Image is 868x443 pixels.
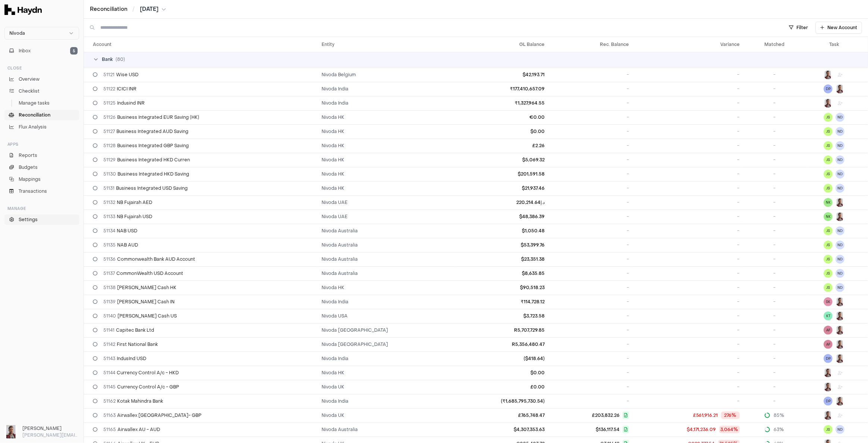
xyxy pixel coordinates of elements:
[103,185,115,191] span: 51131
[103,143,116,149] span: 51128
[836,312,845,320] button: JP Smit
[319,323,454,337] td: Nivoda [GEOGRAPHIC_DATA]
[455,37,548,52] th: GL Balance
[4,202,79,214] div: Manage
[836,198,845,207] button: JP Smit
[103,313,116,319] span: 51140
[103,72,138,78] span: Wise USD
[319,96,454,110] td: Nivoda India
[737,199,740,205] span: -
[103,299,116,305] span: 51139
[319,68,454,82] td: Nivoda Belgium
[773,157,775,163] span: -
[773,327,775,333] span: -
[824,368,833,377] button: JP Smit
[103,86,137,92] span: ICICI INR
[4,98,79,108] a: Manage tasks
[824,382,833,391] button: JP Smit
[773,242,775,248] span: -
[737,86,740,92] span: -
[836,226,845,235] button: ND
[773,256,775,262] span: -
[19,88,40,95] span: Checklist
[19,100,50,106] span: Manage tasks
[824,255,833,264] span: JS
[103,256,116,262] span: 51136
[836,184,845,193] button: ND
[455,309,548,323] td: $3,723.58
[824,184,833,193] button: JS
[627,228,629,234] span: -
[836,354,845,363] button: JP Smit
[836,397,845,406] button: JP Smit
[824,354,833,363] span: DP
[737,143,740,149] span: -
[824,127,833,136] button: JS
[737,171,740,177] span: -
[824,226,833,235] span: JS
[836,283,845,292] button: ND
[627,185,629,191] span: -
[737,299,740,305] span: -
[836,170,845,179] span: ND
[319,167,454,181] td: Nivoda HK
[103,228,115,234] span: 51134
[455,195,548,210] td: د.إ220,214.64
[784,22,812,34] button: Filter
[824,70,833,79] img: JP Smit
[627,299,629,305] span: -
[737,384,740,390] span: -
[319,252,454,266] td: Nivoda Australia
[836,84,845,93] button: JP Smit
[103,185,188,191] span: Business Integrated USD Saving
[9,30,25,36] span: Nivoda
[836,212,845,221] button: JP Smit
[773,185,775,191] span: -
[824,297,833,306] span: SK
[103,171,116,177] span: 51130
[19,76,40,83] span: Overview
[824,241,833,250] span: JS
[103,128,188,134] span: Business Integrated AUD Saving
[103,199,152,205] span: NB Fujairah AED
[103,114,199,120] span: Business Integrated EUR Saving (HK)
[836,425,845,434] button: ND
[737,157,740,163] span: -
[103,370,115,376] span: 51144
[103,242,116,248] span: 51135
[824,312,833,320] button: KT
[836,127,845,136] button: ND
[103,341,158,347] span: First National Bank
[455,323,548,337] td: R5,707,729.85
[773,313,775,319] span: -
[824,340,833,349] span: AF
[103,228,137,234] span: NAB USD
[19,164,38,171] span: Budgets
[773,285,775,291] span: -
[103,356,115,362] span: 51143
[455,210,548,224] td: $48,386.39
[4,150,79,161] a: Reports
[319,380,454,394] td: Nivoda UK
[824,326,833,335] button: AF
[103,327,154,333] span: Capitec Bank Ltd
[836,113,845,122] span: ND
[455,380,548,394] td: £0.00
[824,269,833,278] span: JS
[103,270,115,276] span: 51137
[773,114,775,120] span: -
[455,337,548,351] td: R5,356,480.47
[627,384,629,390] span: -
[824,170,833,179] button: JS
[824,397,833,406] button: DP
[103,143,189,149] span: Business Integrated GBP Saving
[836,326,845,335] button: JP Smit
[455,351,548,366] td: ($418.64)
[455,181,548,195] td: $21,937.46
[103,384,179,390] span: Currency Control A/c - GBP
